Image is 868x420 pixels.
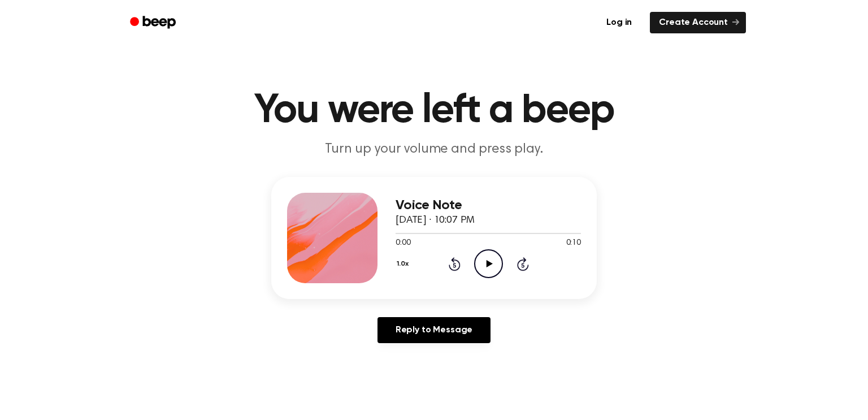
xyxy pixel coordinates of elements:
a: Beep [122,12,186,34]
a: Log in [595,10,643,36]
button: 1.0x [396,254,413,274]
span: 0:00 [396,237,410,249]
h3: Voice Note [396,198,581,213]
a: Create Account [650,12,746,33]
p: Turn up your volume and press play. [217,140,651,159]
h1: You were left a beep [145,90,723,131]
span: 0:10 [566,237,581,249]
a: Reply to Message [377,317,491,343]
span: [DATE] · 10:07 PM [396,215,475,226]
